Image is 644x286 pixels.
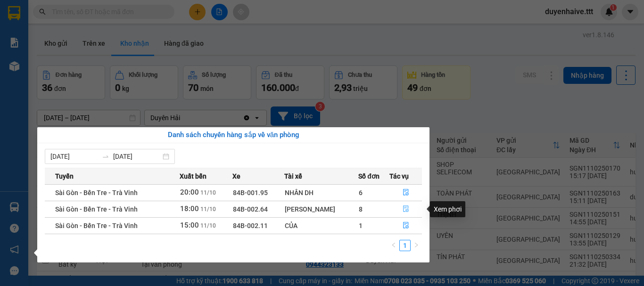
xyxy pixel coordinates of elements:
button: file-done [390,202,421,217]
button: file-done [390,185,421,200]
span: 84B-002.64 [233,205,268,213]
div: CỦA [285,221,358,231]
span: Xe [232,171,240,181]
span: 11/10 [200,206,216,212]
span: Sài Gòn - Bến Tre - Trà Vinh [55,189,138,196]
span: 84B-002.11 [233,222,268,229]
span: to [102,153,109,160]
input: Từ ngày [50,151,98,162]
span: 11/10 [200,189,216,196]
input: Đến ngày [113,151,161,162]
span: 6 [359,189,363,196]
span: 20:00 [180,188,199,196]
div: [PERSON_NAME] [285,204,358,214]
div: Danh sách chuyến hàng sắp về văn phòng [45,130,422,141]
li: 1 [399,240,411,251]
span: 15:00 [180,221,199,229]
span: Sài Gòn - Bến Tre - Trà Vinh [55,205,138,213]
li: Previous Page [388,240,399,251]
span: left [391,242,396,248]
div: NHÂN DH [285,188,358,198]
span: 11/10 [200,222,216,229]
span: right [413,242,419,248]
div: Xem phơi [430,201,465,217]
span: Tác vụ [389,171,409,181]
button: left [388,240,399,251]
li: Next Page [411,240,422,251]
span: Sài Gòn - Bến Tre - Trà Vinh [55,222,138,229]
span: 18:00 [180,204,199,213]
span: file-done [403,222,409,229]
span: file-done [403,189,409,196]
span: Xuất bến [180,171,206,181]
span: Tuyến [55,171,74,181]
span: 1 [359,222,363,229]
button: right [411,240,422,251]
span: file-done [403,205,409,213]
span: swap-right [102,153,109,160]
span: 8 [359,205,363,213]
span: Số đơn [358,171,380,181]
a: 1 [400,240,410,251]
span: 84B-001.95 [233,189,268,196]
span: Tài xế [284,171,302,181]
button: file-done [390,218,421,233]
